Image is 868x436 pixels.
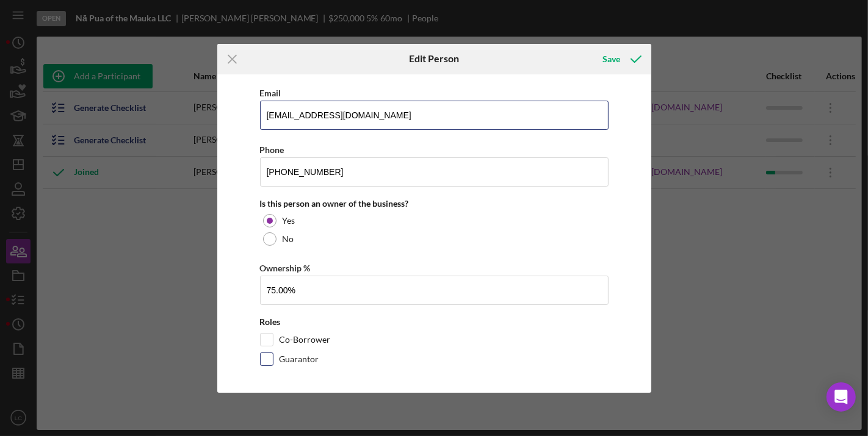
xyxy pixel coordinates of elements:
label: Ownership % [260,263,311,273]
label: Phone [260,145,284,155]
div: Is this person an owner of the business? [260,199,609,209]
label: Email [260,88,281,98]
div: Roles [260,317,609,327]
label: No [283,234,294,244]
h6: Edit Person [409,53,459,64]
div: Save [603,47,621,71]
label: Yes [283,216,295,226]
label: Guarantor [280,353,319,365]
div: Open Intercom Messenger [826,382,856,412]
button: Save [591,47,651,71]
label: Co-Borrower [280,334,331,346]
